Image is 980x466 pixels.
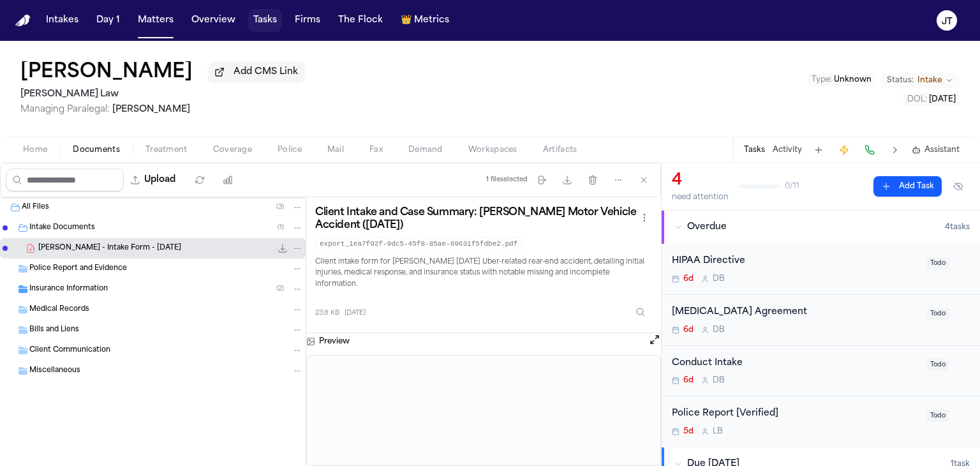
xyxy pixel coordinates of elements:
[926,308,949,320] span: Todo
[401,14,412,27] span: crown
[41,9,84,32] a: Intakes
[20,87,304,102] h2: [PERSON_NAME] Law
[648,333,661,346] button: Open preview
[315,237,522,252] code: export_1ea7f92f-9dc5-45f8-85ae-69631f5fdbe2.pdf
[672,356,919,371] div: Conduct Intake
[29,304,89,315] span: Medical Records
[20,61,193,84] h1: [PERSON_NAME]
[408,145,443,155] span: Demand
[926,359,949,371] span: Todo
[834,76,872,84] span: Unknown
[38,243,181,254] span: [PERSON_NAME] - Intake Form - [DATE]
[543,145,577,155] span: Artifacts
[887,75,914,86] span: Status:
[468,145,517,155] span: Workspaces
[20,105,110,114] span: Managing Paralegal:
[307,356,660,465] iframe: P. Kouassi - Intake Form - 9.18.25
[315,308,339,318] span: 23.8 KB
[773,145,802,155] button: Activity
[683,274,694,284] span: 6d
[15,15,31,27] img: Finch Logo
[327,145,344,155] span: Mail
[942,17,953,26] text: JT
[213,145,252,155] span: Coverage
[683,325,694,335] span: 6d
[315,206,637,232] h3: Client Intake and Case Summary: [PERSON_NAME] Motor Vehicle Accident ([DATE])
[29,264,127,274] span: Police Report and Evidence
[903,93,960,106] button: Edit DOL: 2025-09-18
[947,176,970,197] button: Hide completed tasks (⌘⇧H)
[91,9,125,32] button: Day 1
[23,145,47,155] span: Home
[133,9,179,32] button: Matters
[672,254,919,269] div: HIPAA Directive
[276,204,284,211] span: ( 3 )
[924,145,960,155] span: Assistant
[290,9,325,32] button: Firms
[15,15,31,27] a: Home
[112,105,190,114] span: [PERSON_NAME]
[414,14,449,27] span: Metrics
[29,284,108,295] span: Insurance Information
[278,224,284,231] span: ( 1 )
[687,221,727,234] span: Overdue
[22,202,49,213] span: All Files
[945,222,970,232] span: 4 task s
[672,305,919,320] div: [MEDICAL_DATA] Agreement
[662,244,980,295] div: Open task: HIPAA Directive
[345,308,366,318] span: [DATE]
[662,346,980,397] div: Open task: Conduct Intake
[861,141,879,159] button: Make a Call
[278,145,302,155] span: Police
[186,9,241,32] button: Overview
[276,285,284,292] span: ( 2 )
[73,145,120,155] span: Documents
[926,410,949,422] span: Todo
[926,257,949,269] span: Todo
[713,426,723,437] span: L B
[124,169,183,192] button: Upload
[929,96,956,103] span: [DATE]
[319,336,350,347] h3: Preview
[486,176,528,184] div: 1 file selected
[672,407,919,421] div: Police Report [Verified]
[234,66,298,79] span: Add CMS Link
[812,76,832,84] span: Type :
[396,9,454,32] button: crownMetrics
[713,325,725,335] span: D B
[907,96,927,103] span: DOL :
[917,75,942,86] span: Intake
[810,141,828,159] button: Add Task
[29,345,110,356] span: Client Communication
[880,73,960,88] button: Change status from Intake
[808,73,875,86] button: Edit Type: Unknown
[912,145,960,155] button: Assistant
[248,9,282,32] button: Tasks
[276,242,289,255] button: Download P. Kouassi - Intake Form - 9.18.25
[672,170,729,191] div: 4
[662,211,980,244] button: Overdue4tasks
[145,145,188,155] span: Treatment
[683,426,694,437] span: 5d
[683,375,694,386] span: 6d
[713,274,725,284] span: D B
[6,169,124,192] input: Search files
[369,145,383,155] span: Fax
[629,301,652,324] button: Inspect
[662,295,980,346] div: Open task: Retainer Agreement
[29,223,95,234] span: Intake Documents
[29,366,80,377] span: Miscellaneous
[648,333,661,350] button: Open preview
[29,325,79,336] span: Bills and Liens
[208,62,304,82] button: Add CMS Link
[785,181,799,192] span: 0 / 11
[333,9,388,32] button: The Flock
[873,176,942,197] button: Add Task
